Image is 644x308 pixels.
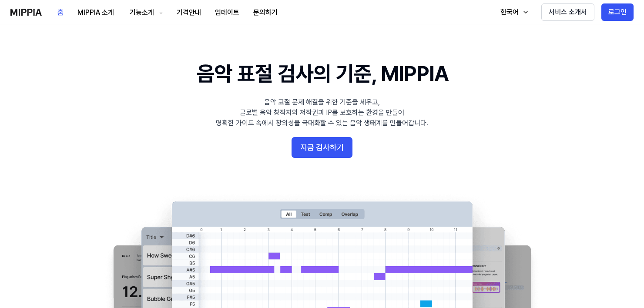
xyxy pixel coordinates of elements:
[197,59,448,88] h1: 음악 표절 검사의 기준, MIPPIA
[208,0,246,24] a: 업데이트
[170,4,208,21] button: 가격안내
[121,4,170,21] button: 기능소개
[10,9,42,16] img: logo
[128,7,156,18] div: 기능소개
[208,4,246,21] button: 업데이트
[499,7,520,17] div: 한국어
[492,3,534,21] button: 한국어
[246,4,285,21] button: 문의하기
[70,4,121,21] button: MIPPIA 소개
[601,3,634,21] button: 로그인
[216,97,428,128] div: 음악 표절 문제 해결을 위한 기준을 세우고, 글로벌 음악 창작자의 저작권과 IP를 보호하는 환경을 만들어 명확한 가이드 속에서 창의성을 극대화할 수 있는 음악 생태계를 만들어...
[50,0,70,24] a: 홈
[292,137,352,158] button: 지금 검사하기
[541,3,594,21] button: 서비스 소개서
[50,4,70,21] button: 홈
